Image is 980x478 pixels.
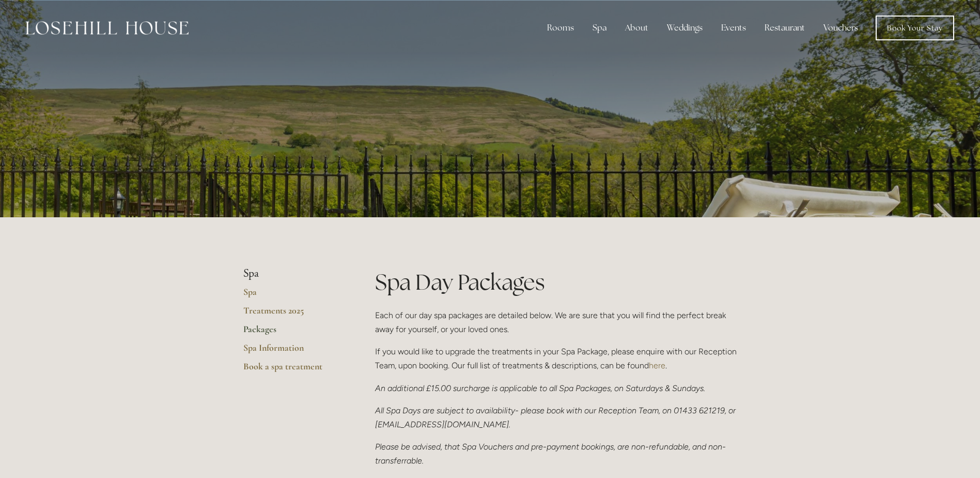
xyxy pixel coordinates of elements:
p: Each of our day spa packages are detailed below. We are sure that you will find the perfect break... [375,308,737,336]
a: Book a spa treatment [243,361,342,379]
a: Book Your Stay [876,16,954,40]
h1: Spa Day Packages [375,267,737,297]
li: Spa [243,267,342,280]
div: Spa [584,18,615,38]
div: Restaurant [756,18,813,38]
a: Vouchers [815,18,866,38]
p: If you would like to upgrade the treatments in your Spa Package, please enquire with our Receptio... [375,345,737,372]
div: Events [713,18,754,38]
a: here [649,361,665,370]
a: Spa Information [243,342,342,361]
em: An additional £15.00 surcharge is applicable to all Spa Packages, on Saturdays & Sundays. [375,383,705,393]
div: Weddings [659,18,711,38]
em: All Spa Days are subject to availability- please book with our Reception Team, on 01433 621219, o... [375,406,738,429]
em: Please be advised, that Spa Vouchers and pre-payment bookings, are non-refundable, and non-transf... [375,442,726,466]
a: Spa [243,286,342,305]
a: Treatments 2025 [243,305,342,323]
div: Rooms [539,18,582,38]
img: Losehill House [26,21,189,35]
div: About [617,18,657,38]
a: Packages [243,323,342,342]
